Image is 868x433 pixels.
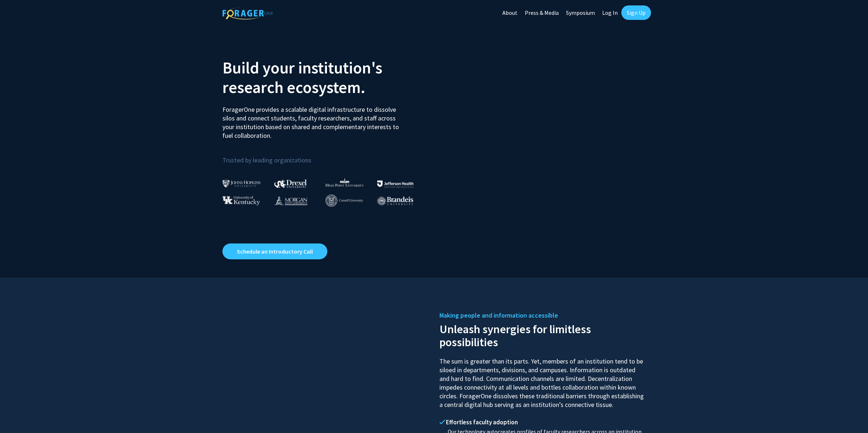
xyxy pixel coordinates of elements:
[222,100,404,140] p: ForagerOne provides a scalable digital infrastructure to dissolve silos and connect students, fac...
[222,58,429,97] h2: Build your institution's research ecosystem.
[222,196,260,205] img: University of Kentucky
[377,196,413,205] img: Brandeis University
[377,181,413,187] img: Thomas Jefferson University
[325,178,364,187] img: High Point University
[274,196,307,205] img: Morgan State University
[621,5,651,20] a: Sign Up
[439,321,646,349] h2: Unleash synergies for limitless possibilities
[222,180,261,187] img: Johns Hopkins University
[222,7,273,20] img: ForagerOne Logo
[222,243,327,259] a: Opens in a new tab
[439,419,646,426] h4: Effortless faculty adoption
[325,195,363,207] img: Cornell University
[274,179,307,188] img: Drexel University
[439,310,646,321] h5: Making people and information accessible
[439,351,646,409] p: The sum is greater than its parts. Yet, members of an institution tend to be siloed in department...
[222,146,429,166] p: Trusted by leading organizations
